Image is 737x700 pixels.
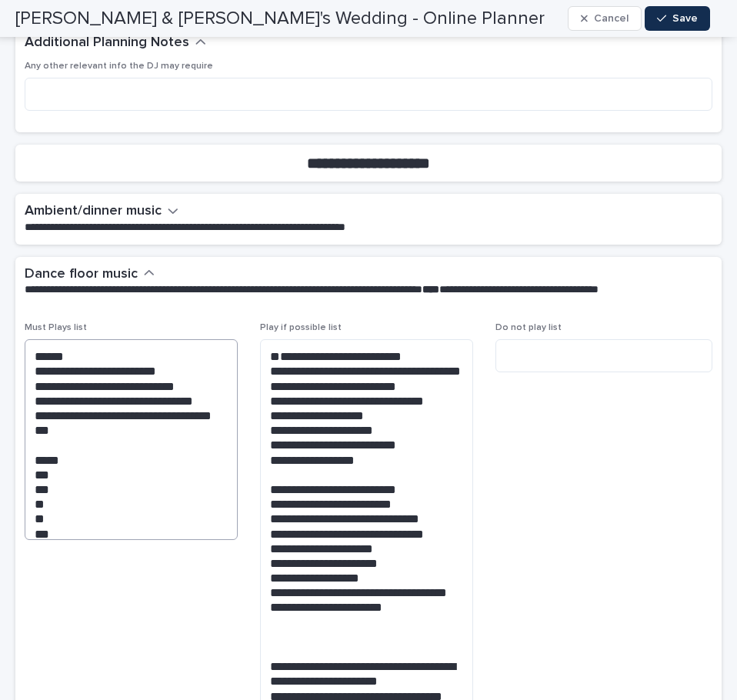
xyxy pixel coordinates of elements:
[25,266,155,283] button: Dance floor music
[25,62,213,71] span: Any other relevant info the DJ may require
[25,35,189,52] h2: Additional Planning Notes
[25,35,206,52] button: Additional Planning Notes
[25,266,138,283] h2: Dance floor music
[25,323,87,332] span: Must Plays list
[260,323,342,332] span: Play if possible list
[25,203,178,220] button: Ambient/dinner music
[25,203,162,220] h2: Ambient/dinner music
[645,6,710,31] button: Save
[672,13,698,24] span: Save
[568,6,642,31] button: Cancel
[594,13,629,24] span: Cancel
[495,323,562,332] span: Do not play list
[15,8,545,30] h2: [PERSON_NAME] & [PERSON_NAME]'s Wedding - Online Planner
